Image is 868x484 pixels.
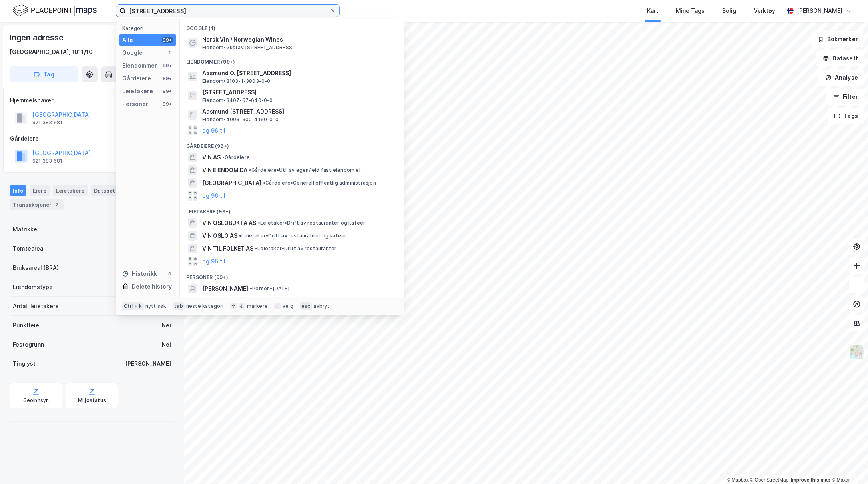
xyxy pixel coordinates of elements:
a: OpenStreetMap [750,477,789,483]
div: Eiendommer (99+) [180,52,404,67]
button: Filter [826,89,865,105]
div: 921 383 681 [32,120,62,126]
div: Leietakere (99+) [180,202,404,217]
span: • [250,285,252,291]
div: 99+ [162,75,173,82]
div: 1 [167,50,173,56]
button: og 96 til [202,125,225,135]
span: • [258,220,260,226]
div: Nei [162,321,171,330]
div: Miljøstatus [78,397,106,404]
div: Verktøy [754,6,775,16]
div: 99+ [162,37,173,43]
div: [PERSON_NAME] [797,6,842,16]
img: logo.f888ab2527a4732fd821a326f86c7f29.svg [13,4,97,18]
button: og 96 til [202,257,225,266]
div: Mine Tags [676,6,705,16]
span: Leietaker • Drift av restauranter [255,245,336,252]
div: Nei [162,340,171,349]
span: • [255,245,257,251]
span: Norsk Vin / Norwegian Wines [202,35,394,44]
div: Eiendommer [122,61,157,70]
span: Eiendom • 3407-67-640-0-0 [202,97,273,104]
div: 99+ [162,101,173,107]
button: Tags [828,108,865,124]
div: Ingen adresse [10,31,65,44]
div: Hjemmelshaver [10,96,174,105]
div: Leietakere [122,86,153,96]
div: 99+ [162,62,173,69]
div: Tomteareal [13,244,45,253]
div: tab [173,302,185,310]
div: Transaksjoner [10,199,64,210]
input: Søk på adresse, matrikkel, gårdeiere, leietakere eller personer [126,5,330,17]
span: • [239,233,241,239]
div: neste kategori [186,303,224,309]
div: Info [10,185,26,196]
div: Geoinnsyn [23,397,49,404]
div: Festegrunn [13,340,44,349]
div: Alle [122,35,133,45]
span: • [222,154,225,160]
span: Gårdeiere • Generell offentlig administrasjon [263,180,376,186]
span: Gårdeiere • Utl. av egen/leid fast eiendom el. [249,167,362,173]
div: Gårdeiere (99+) [180,137,404,151]
span: Person • [DATE] [250,285,289,292]
span: VIN OSLO AS [202,231,237,241]
div: Google [122,48,143,58]
div: Antall leietakere [13,301,59,311]
div: Historikk [122,269,157,279]
div: velg [283,303,293,309]
div: 99+ [162,88,173,94]
span: [GEOGRAPHIC_DATA] [202,178,261,188]
button: Analyse [818,70,865,86]
span: [STREET_ADDRESS] [202,88,394,97]
span: Eiendom • Gustav [STREET_ADDRESS] [202,44,294,51]
button: Bokmerker [811,31,865,47]
span: Leietaker • Drift av restauranter og kafeer [239,233,346,239]
span: Leietaker • Drift av restauranter og kafeer [258,220,365,226]
div: Eiere [30,185,50,196]
a: Mapbox [727,477,749,483]
div: Kontrollprogram for chat [828,446,868,484]
div: Matrikkel [13,225,39,234]
div: esc [300,302,312,310]
span: Eiendom • 4003-300-4160-0-0 [202,116,279,123]
div: Kategori [122,25,176,31]
div: Bolig [722,6,736,16]
span: VIN OSLOBUKTA AS [202,218,256,228]
div: Ctrl + k [122,302,144,310]
a: Improve this map [791,477,830,483]
div: Eiendomstype [13,282,53,292]
div: 2 [53,201,61,209]
div: markere [247,303,268,309]
div: Delete history [132,282,172,291]
div: Personer (99+) [180,268,404,282]
div: [GEOGRAPHIC_DATA], 1011/10 [10,47,93,57]
button: Tag [10,66,78,82]
div: 921 383 681 [32,158,62,164]
div: nytt søk [145,303,167,309]
div: Tinglyst [13,359,36,368]
div: Google (1) [180,19,404,33]
div: Bruksareal (BRA) [13,263,59,273]
span: Aasmund [STREET_ADDRESS] [202,107,394,116]
div: Punktleie [13,321,39,330]
iframe: Chat Widget [828,446,868,484]
button: og 96 til [202,191,225,201]
button: Datasett [816,50,865,66]
div: Leietakere [53,185,88,196]
span: VIN TIL FOLKET AS [202,244,253,253]
div: avbryt [313,303,330,309]
div: Gårdeiere [122,74,151,83]
div: [PERSON_NAME] [125,359,171,368]
span: VIN EIENDOM DA [202,165,247,175]
span: Gårdeiere [222,154,250,161]
span: [PERSON_NAME] [202,284,248,293]
div: 0 [167,271,173,277]
div: Gårdeiere [10,134,174,143]
span: • [263,180,265,186]
div: Kart [647,6,658,16]
img: Z [849,345,864,360]
span: Aasmund O. [STREET_ADDRESS] [202,68,394,78]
